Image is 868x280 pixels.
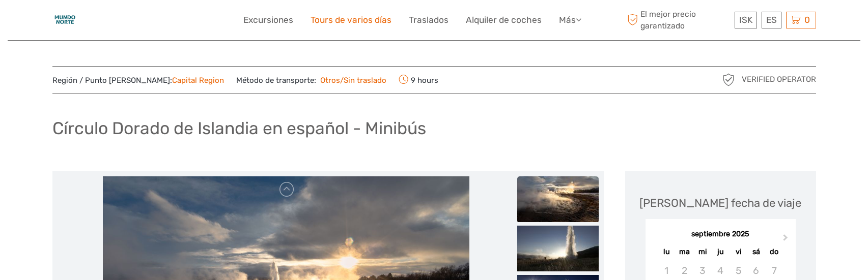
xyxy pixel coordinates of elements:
[658,262,676,279] div: Not available lunes, 1 de septiembre de 2025
[747,245,765,259] div: sá
[117,16,129,28] button: Open LiveChat chat widget
[316,76,387,85] a: Otros/Sin traslado
[172,76,224,85] a: Capital Region
[517,176,599,222] img: ae5dbe113eed4aa6925005bc2e58c9b7_slider_thumbnail.jpeg
[559,13,581,27] a: Más
[625,9,732,31] span: El mejor precio garantizado
[765,262,783,279] div: Not available domingo, 7 de septiembre de 2025
[658,245,676,259] div: lu
[803,15,811,25] span: 0
[778,232,795,248] button: Next Month
[762,12,781,28] div: ES
[720,72,737,88] img: verified_operator_grey_128.png
[711,245,729,259] div: ju
[236,73,387,87] span: Método de transporte:
[711,262,729,279] div: Not available jueves, 4 de septiembre de 2025
[693,245,711,259] div: mi
[52,118,426,139] h1: Círculo Dorado de Islandia en español - Minibús
[517,226,599,271] img: fe01e5f4e9ac49b3875021d89ea80f89_slider_thumbnail.jpeg
[14,18,115,26] p: We're away right now. Please check back later!
[765,245,783,259] div: do
[730,262,747,279] div: Not available viernes, 5 de septiembre de 2025
[676,262,693,279] div: Not available martes, 2 de septiembre de 2025
[676,245,693,259] div: ma
[742,74,816,85] span: Verified Operator
[693,262,711,279] div: Not available miércoles, 3 de septiembre de 2025
[639,195,801,211] div: [PERSON_NAME] fecha de viaje
[52,8,77,33] img: 2256-32daada7-f3b2-4e9b-853a-ba67a26b8b24_logo_small.jpg
[466,13,542,27] a: Alquiler de coches
[739,15,752,25] span: ISK
[646,229,796,240] div: septiembre 2025
[311,13,391,27] a: Tours de varios días
[399,73,438,87] span: 9 hours
[52,75,224,86] span: Región / Punto [PERSON_NAME]:
[409,13,449,27] a: Traslados
[747,262,765,279] div: Not available sábado, 6 de septiembre de 2025
[730,245,747,259] div: vi
[243,13,293,27] a: Excursiones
